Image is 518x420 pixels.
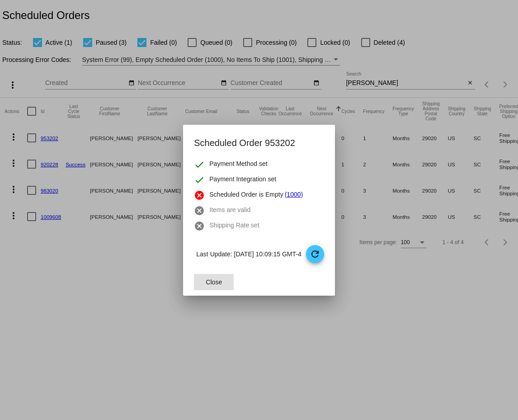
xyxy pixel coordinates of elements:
span: Items are valid [209,205,250,216]
span: Scheduled Order is Empty [209,190,283,201]
a: (1000) [285,190,303,201]
mat-icon: cancel [194,205,205,216]
mat-icon: check [194,159,205,170]
span: Payment Integration set [209,175,276,185]
h2: Scheduled Order 953202 [194,136,324,150]
span: Close [206,278,222,286]
mat-icon: check [194,175,205,185]
span: Payment Method set [209,159,267,170]
mat-icon: cancel [194,190,205,201]
span: Shipping Rate set [209,221,259,231]
mat-icon: refresh [310,249,320,260]
mat-icon: cancel [194,221,205,231]
button: Close dialog [194,274,234,290]
p: Last Update: [DATE] 10:09:15 GMT-4 [196,245,324,263]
